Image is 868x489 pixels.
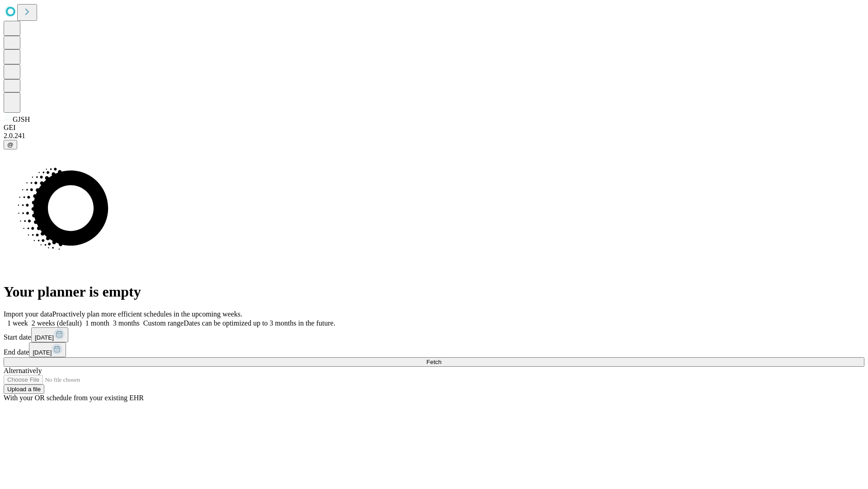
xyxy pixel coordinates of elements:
span: 2 weeks (default) [32,319,82,327]
span: GJSH [13,115,30,123]
span: [DATE] [35,334,54,341]
div: Start date [4,327,864,342]
span: Custom range [143,319,184,327]
button: Fetch [4,357,864,367]
button: [DATE] [29,342,66,357]
span: With your OR schedule from your existing EHR [4,394,144,402]
button: Upload a file [4,384,44,394]
span: [DATE] [33,349,52,356]
span: Alternatively [4,367,42,374]
span: Import your data [4,310,52,318]
div: End date [4,342,864,357]
span: 1 month [85,319,109,327]
div: 2.0.241 [4,132,864,140]
span: 1 week [7,319,28,327]
span: Dates can be optimized up to 3 months in the future. [184,319,335,327]
span: @ [7,141,14,148]
span: Proactively plan more efficient schedules in the upcoming weeks. [52,310,242,318]
div: GEI [4,124,864,132]
h1: Your planner is empty [4,283,864,300]
span: 3 months [113,319,140,327]
button: [DATE] [31,327,68,342]
button: @ [4,140,17,149]
span: Fetch [426,359,441,365]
